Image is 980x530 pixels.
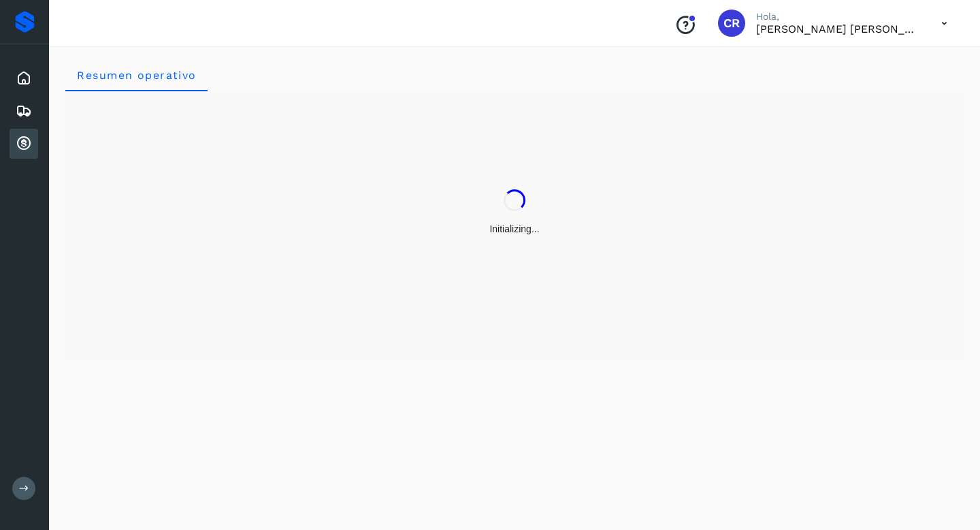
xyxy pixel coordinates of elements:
p: Hola, [756,11,919,22]
span: Resumen operativo [76,69,197,82]
div: Embarques [10,96,38,126]
p: CARLOS RODOLFO BELLI PEDRAZA [756,22,919,35]
div: Inicio [10,63,38,93]
div: Cuentas por cobrar [10,129,38,159]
